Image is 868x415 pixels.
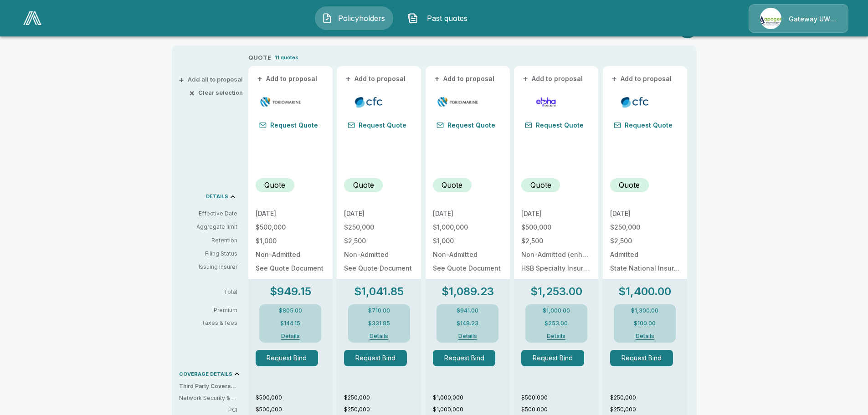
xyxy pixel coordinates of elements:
[521,119,587,132] button: Request Quote
[610,210,680,217] p: [DATE]
[610,224,680,231] p: $250,000
[344,394,421,402] p: $250,000
[433,350,503,366] span: Request Bind
[422,13,472,24] span: Past quotes
[256,210,325,217] p: [DATE]
[442,286,494,297] p: $1,089.23
[348,95,390,109] img: cfccyber
[179,223,237,231] p: Aggregate limit
[521,74,585,84] button: +Add to proposal
[280,321,300,326] p: $144.15
[521,251,591,258] p: Non-Admitted (enhanced)
[179,320,245,326] p: Taxes & fees
[433,224,503,231] p: $1,000,000
[179,382,245,390] p: Third Party Coverage
[256,405,333,414] p: $500,000
[521,210,591,217] p: [DATE]
[437,95,479,109] img: tmhcccyber
[270,286,311,297] p: $949.15
[256,224,325,231] p: $500,000
[433,265,503,272] p: See Quote Document
[344,210,414,217] p: [DATE]
[611,76,617,82] span: +
[434,76,440,82] span: +
[634,321,656,326] p: $100.00
[256,238,325,244] p: $1,000
[521,238,591,244] p: $2,500
[344,74,408,84] button: +Add to proposal
[179,250,237,258] p: Filing Status
[442,179,462,190] p: Quote
[256,350,318,366] button: Request Bind
[610,238,680,244] p: $2,500
[614,95,656,109] img: cfccyberadmitted
[523,76,528,82] span: +
[521,224,591,231] p: $500,000
[179,307,245,313] p: Premium
[344,251,414,258] p: Non-Admitted
[610,265,680,272] p: State National Insurance Company Inc.
[256,265,325,272] p: See Quote Document
[401,6,479,30] a: Past quotes IconPast quotes
[407,13,418,24] img: Past quotes Icon
[433,238,503,244] p: $1,000
[248,53,271,62] p: QUOTE
[180,77,243,82] button: +Add all to proposal
[610,74,674,84] button: +Add to proposal
[361,333,397,339] button: Details
[345,76,351,82] span: +
[610,350,680,366] span: Request Bind
[179,210,237,218] p: Effective Date
[354,286,404,297] p: $1,041.85
[538,333,575,339] button: Details
[610,251,680,258] p: Admitted
[344,350,414,366] span: Request Bind
[179,236,237,245] p: Retention
[191,90,243,96] button: ×Clear selection
[618,286,671,297] p: $1,400.00
[368,321,390,326] p: $331.85
[433,210,503,217] p: [DATE]
[368,308,390,313] p: $710.00
[457,321,478,326] p: $148.23
[521,350,584,366] button: Request Bind
[344,224,414,231] p: $250,000
[344,119,410,132] button: Request Quote
[179,406,237,414] p: PCI
[259,95,302,109] img: tmhcccyber
[179,372,232,377] p: COVERAGE DETAILS
[433,74,497,84] button: +Add to proposal
[23,11,41,25] img: AA Logo
[449,333,486,339] button: Details
[257,76,262,82] span: +
[433,119,499,132] button: Request Quote
[610,350,673,366] button: Request Bind
[619,179,640,190] p: Quote
[610,394,687,402] p: $250,000
[631,308,658,313] p: $1,300.00
[521,265,591,272] p: HSB Specialty Insurance Company: rated "A++" by A.M. Best (20%), AXIS Surplus Insurance Company: ...
[627,333,663,339] button: Details
[530,286,582,297] p: $1,253.00
[610,405,687,414] p: $250,000
[530,179,551,190] p: Quote
[189,90,195,96] span: ×
[525,95,567,109] img: elphacyberenhanced
[457,308,478,313] p: $941.00
[256,394,333,402] p: $500,000
[336,13,386,24] span: Policyholders
[315,6,393,30] a: Policyholders IconPolicyholders
[179,263,237,271] p: Issuing Insurer
[322,13,333,24] img: Policyholders Icon
[544,321,568,326] p: $253.00
[344,405,421,414] p: $250,000
[179,394,237,402] p: Network Security & Privacy Liability
[344,238,414,244] p: $2,500
[256,251,325,258] p: Non-Admitted
[264,179,285,190] p: Quote
[433,350,496,366] button: Request Bind
[521,405,598,414] p: $500,000
[353,179,374,190] p: Quote
[256,74,319,84] button: +Add to proposal
[279,308,302,313] p: $805.00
